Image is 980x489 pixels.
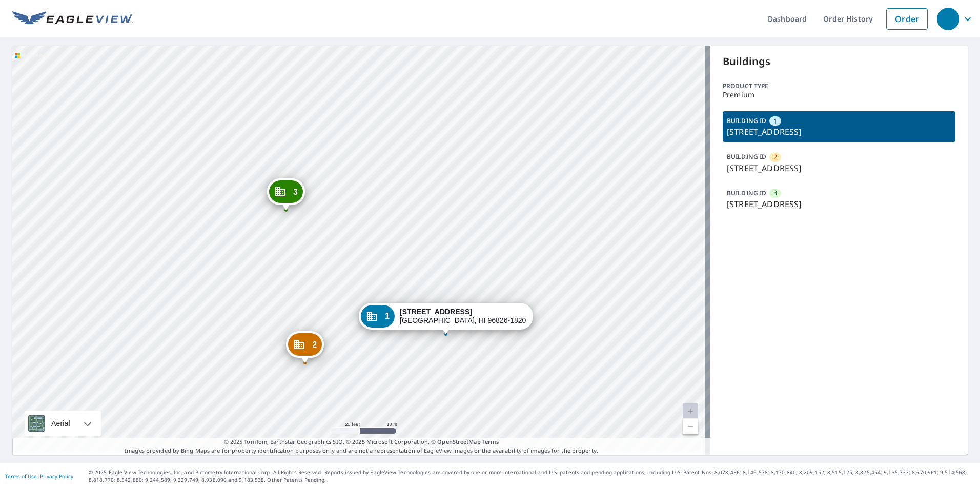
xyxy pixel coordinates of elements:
span: 2 [773,152,777,162]
p: [STREET_ADDRESS] [727,198,951,210]
a: Privacy Policy [40,473,73,480]
span: © 2025 TomTom, Earthstar Geographics SIO, © 2025 Microsoft Corporation, © [224,438,499,446]
p: BUILDING ID [727,116,766,125]
p: BUILDING ID [727,152,766,161]
div: Aerial [25,411,101,436]
a: Terms of Use [5,473,37,480]
div: Dropped pin, building 2, Commercial property, 2847 Waialae Ave Honolulu, HI 96826-1820 [286,331,324,363]
p: Premium [723,91,955,99]
a: Terms [482,438,499,445]
strong: [STREET_ADDRESS] [400,308,472,316]
div: Aerial [48,411,73,436]
p: BUILDING ID [727,189,766,197]
p: [STREET_ADDRESS] [727,162,951,174]
p: © 2025 Eagle View Technologies, Inc. and Pictometry International Corp. All Rights Reserved. Repo... [89,468,975,484]
p: Images provided by Bing Maps are for property identification purposes only and are not a represen... [12,438,710,455]
p: [STREET_ADDRESS] [727,126,951,138]
div: Dropped pin, building 1, Commercial property, 2847 Waialae Ave Honolulu, HI 96826-1820 [359,303,533,335]
span: 1 [773,116,777,126]
a: Current Level 20, Zoom In Disabled [683,403,698,419]
a: Order [886,8,928,30]
p: Product type [723,81,955,91]
p: Buildings [723,54,955,69]
a: Current Level 20, Zoom Out [683,419,698,434]
p: | [5,473,73,479]
span: 1 [385,312,390,320]
a: OpenStreetMap [437,438,480,445]
div: Dropped pin, building 3, Commercial property, 2847 Waialae Ave Honolulu, HI 96826-1820 [267,178,305,210]
img: EV Logo [12,11,133,27]
div: [GEOGRAPHIC_DATA], HI 96826-1820 [400,308,526,325]
span: 3 [293,188,298,196]
span: 3 [773,188,777,198]
span: 2 [312,341,317,349]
